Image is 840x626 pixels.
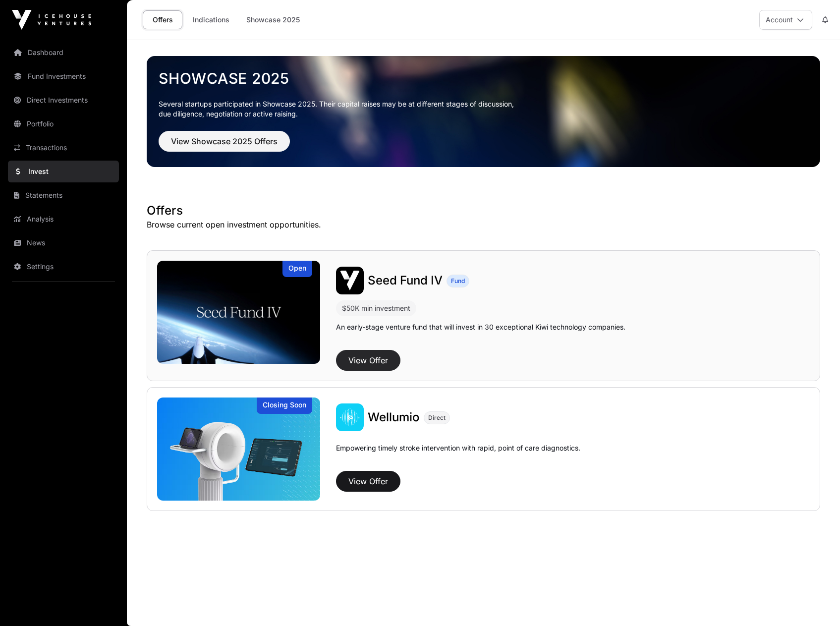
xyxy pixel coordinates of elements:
[428,414,446,422] span: Direct
[143,10,182,29] a: Offers
[157,261,320,364] img: Seed Fund IV
[159,141,290,151] a: View Showcase 2025 Offers
[147,203,820,219] h1: Offers
[8,161,119,182] a: Invest
[282,261,312,277] div: Open
[336,403,364,431] img: Wellumio
[336,322,625,332] p: An early-stage venture fund that will invest in 30 exceptional Kiwi technology companies.
[342,302,410,314] div: $50K min investment
[8,137,119,159] a: Transactions
[257,398,312,414] div: Closing Soon
[8,89,119,111] a: Direct Investments
[8,65,119,87] a: Fund Investments
[157,398,320,501] img: Wellumio
[157,261,320,364] a: Seed Fund IVOpen
[368,273,443,287] span: Seed Fund IV
[186,10,236,29] a: Indications
[240,10,306,29] a: Showcase 2025
[8,42,119,63] a: Dashboard
[336,471,400,492] button: View Offer
[368,410,420,424] span: Wellumio
[368,409,420,425] a: Wellumio
[12,10,91,30] img: Icehouse Ventures Logo
[368,273,443,288] a: Seed Fund IV
[8,208,119,230] a: Analysis
[451,277,465,285] span: Fund
[8,256,119,278] a: Settings
[336,267,364,294] img: Seed Fund IV
[8,113,119,135] a: Portfolio
[159,131,290,152] button: View Showcase 2025 Offers
[790,578,840,626] iframe: Chat Widget
[159,99,808,119] p: Several startups participated in Showcase 2025. Their capital raises may be at different stages o...
[159,69,808,87] a: Showcase 2025
[171,135,278,147] span: View Showcase 2025 Offers
[759,10,812,30] button: Account
[147,219,820,230] p: Browse current open investment opportunities.
[157,398,320,501] a: WellumioClosing Soon
[336,300,416,316] div: $50K min investment
[336,443,580,467] p: Empowering timely stroke intervention with rapid, point of care diagnostics.
[147,56,820,167] img: Showcase 2025
[8,184,119,206] a: Statements
[336,350,400,371] button: View Offer
[8,232,119,254] a: News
